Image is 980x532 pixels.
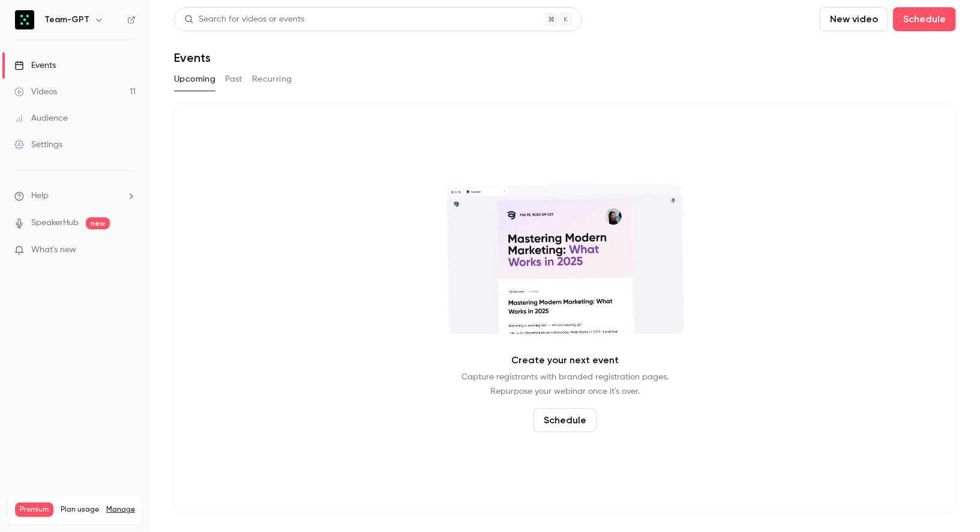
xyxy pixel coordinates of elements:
[14,190,136,202] li: help-dropdown-opener
[86,217,110,229] span: new
[14,112,68,124] div: Audience
[184,13,304,26] div: Search for videos or events
[174,70,215,89] button: Upcoming
[31,190,49,202] span: Help
[31,244,76,256] span: What's new
[121,245,136,256] iframe: Noticeable Trigger
[106,505,135,515] a: Manage
[893,7,956,31] button: Schedule
[225,70,242,89] button: Past
[44,14,89,26] h6: Team-GPT
[61,505,99,515] span: Plan usage
[31,217,79,229] a: SpeakerHub
[174,50,211,65] h1: Events
[820,7,888,31] button: New video
[15,503,53,517] span: Premium
[15,10,34,29] img: Team-GPT
[14,86,57,98] div: Videos
[14,139,62,151] div: Settings
[511,353,619,367] p: Create your next event
[534,408,597,432] button: Schedule
[461,370,669,399] p: Capture registrants with branded registration pages. Repurpose your webinar once it's over.
[252,70,292,89] button: Recurring
[14,59,56,71] div: Events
